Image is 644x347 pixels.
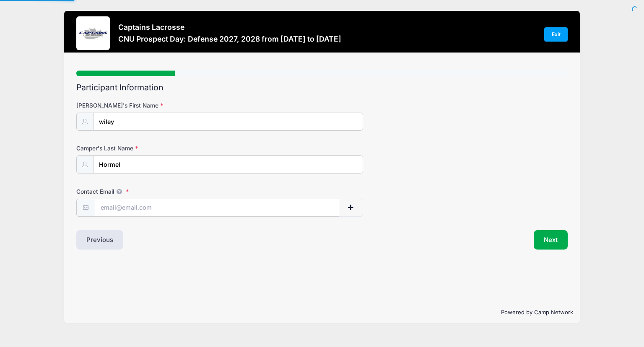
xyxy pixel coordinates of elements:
input: Camper's Last Name [93,155,363,173]
label: Camper's Last Name [76,144,240,152]
h3: CNU Prospect Day: Defense 2027, 2028 from [DATE] to [DATE] [118,34,341,43]
button: Next [534,230,568,250]
button: Previous [76,230,123,250]
h2: Participant Information [76,83,568,92]
label: Contact Email [76,187,240,196]
span: We will send confirmations, payment reminders, and custom email messages to each address listed. ... [114,188,124,195]
input: email@email.com [95,199,339,217]
a: Exit [544,27,568,42]
label: [PERSON_NAME]'s First Name [76,101,240,110]
input: Camper's First Name [93,113,363,131]
h3: Captains Lacrosse [118,23,341,32]
p: Powered by Camp Network [71,308,573,317]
